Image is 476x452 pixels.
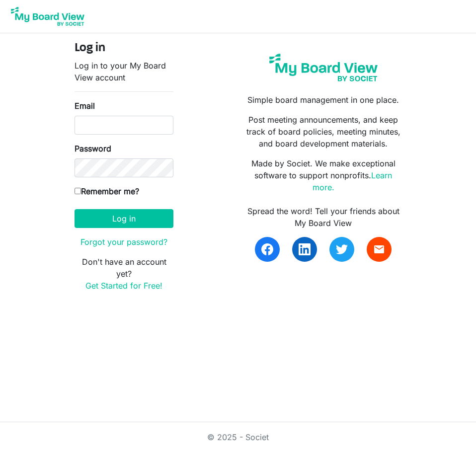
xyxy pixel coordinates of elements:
[336,243,348,255] img: twitter.svg
[8,4,87,29] img: My Board View Logo
[373,243,385,255] span: email
[245,94,401,106] p: Simple board management in one place.
[367,237,392,262] a: email
[245,205,401,229] div: Spread the word! Tell your friends about My Board View
[299,243,311,255] img: linkedin.svg
[75,185,139,197] label: Remember me?
[80,237,167,247] a: Forgot your password?
[75,209,173,228] button: Log in
[75,188,81,194] input: Remember me?
[75,60,173,83] p: Log in to your My Board View account
[75,100,95,112] label: Email
[261,243,273,255] img: facebook.svg
[245,114,401,150] p: Post meeting announcements, and keep track of board policies, meeting minutes, and board developm...
[245,157,401,193] p: Made by Societ. We make exceptional software to support nonprofits.
[265,49,382,86] img: my-board-view-societ.svg
[75,41,173,56] h4: Log in
[75,256,173,292] p: Don't have an account yet?
[313,170,393,192] a: Learn more.
[85,281,162,291] a: Get Started for Free!
[207,432,269,442] a: © 2025 - Societ
[75,143,111,154] label: Password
